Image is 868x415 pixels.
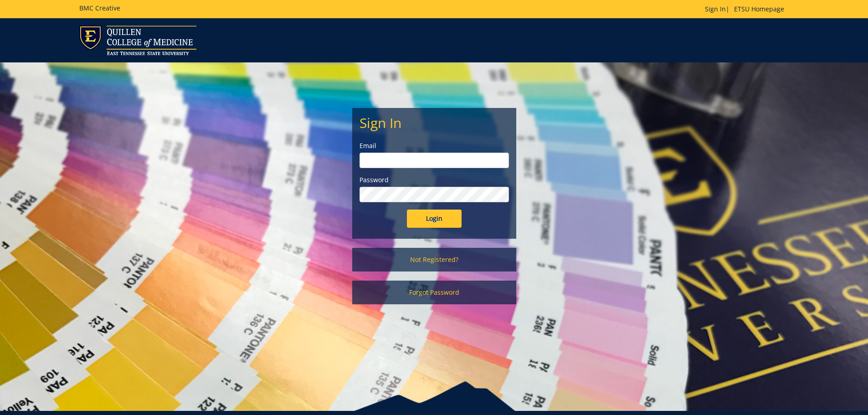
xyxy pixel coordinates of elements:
input: Login [407,210,462,228]
label: Email [360,141,509,150]
a: Sign In [705,5,726,13]
p: | [705,5,789,14]
a: ETSU Homepage [729,5,789,13]
label: Password [360,175,509,184]
a: Not Registered? [352,248,516,272]
img: ETSU logo [79,26,196,55]
h2: Sign In [360,115,509,130]
h5: BMC Creative [79,5,120,11]
a: Forgot Password [352,281,516,304]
